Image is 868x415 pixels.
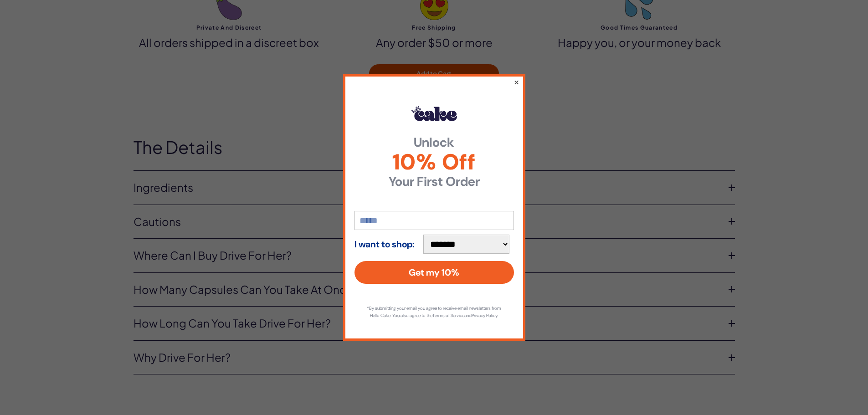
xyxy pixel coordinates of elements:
p: *By submitting your email you agree to receive email newsletters from Hello Cake. You also agree ... [364,305,505,319]
a: Privacy Policy [472,313,497,318]
strong: Your First Order [354,175,514,188]
strong: I want to shop: [354,239,415,249]
strong: Unlock [354,136,514,149]
span: 10% Off [354,151,514,173]
button: Get my 10% [354,261,514,284]
img: Hello Cake [411,106,457,121]
a: Terms of Service [432,313,464,318]
button: × [513,77,519,87]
